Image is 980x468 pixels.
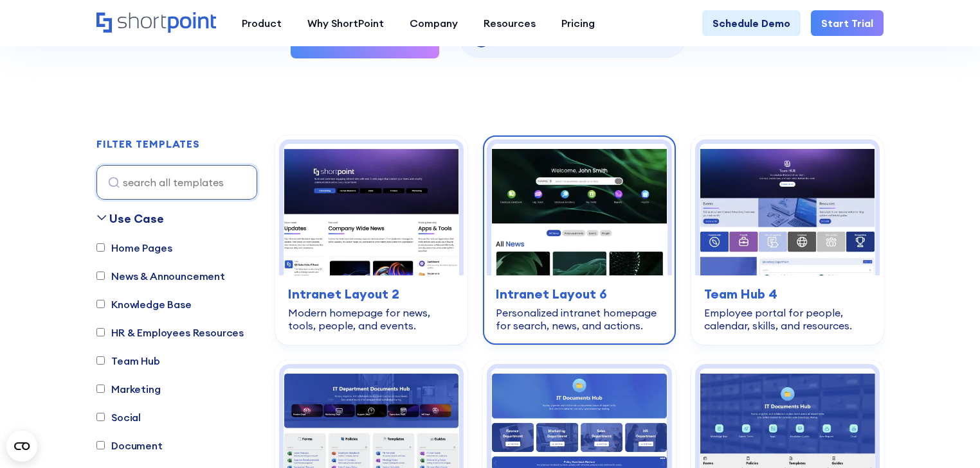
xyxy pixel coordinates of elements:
h3: Intranet Layout 2 [288,284,455,304]
a: Home [96,12,216,34]
input: Social [96,413,105,421]
label: Document [96,438,163,453]
label: Social [96,410,141,425]
a: Intranet Layout 6 – SharePoint Homepage Design: Personalized intranet homepage for search, news, ... [483,135,675,345]
a: Company [397,10,471,36]
label: News & Announcement [96,268,225,284]
input: HR & Employees Resources [96,328,105,336]
a: Pricing [549,10,608,36]
input: Document [96,441,105,449]
div: Resources [484,15,536,31]
input: Marketing [96,385,105,393]
div: FILTER TEMPLATES [96,139,200,149]
div: Why ShortPoint [307,15,384,31]
button: Open CMP widget [6,431,37,462]
a: Product [229,10,295,36]
a: Why ShortPoint [295,10,397,36]
a: Intranet Layout 2 – SharePoint Homepage Design: Modern homepage for news, tools, people, and even... [275,135,467,345]
img: Team Hub 4 – SharePoint Employee Portal Template: Employee portal for people, calendar, skills, a... [700,144,875,275]
input: Team Hub [96,356,105,365]
div: Employee portal for people, calendar, skills, and resources. [704,306,871,332]
h3: Intranet Layout 6 [496,284,662,304]
div: Pricing [561,15,595,31]
img: Intranet Layout 2 – SharePoint Homepage Design: Modern homepage for news, tools, people, and events. [284,144,459,275]
a: Team Hub 4 – SharePoint Employee Portal Template: Employee portal for people, calendar, skills, a... [691,135,884,345]
a: Start Trial [811,10,884,36]
label: HR & Employees Resources [96,325,244,340]
a: Schedule Demo [702,10,801,36]
h3: Team Hub 4 [704,284,871,304]
input: Home Pages [96,243,105,252]
div: Product [242,15,282,31]
div: Modern homepage for news, tools, people, and events. [288,306,455,332]
iframe: Chat Widget [916,406,980,468]
label: Team Hub [96,353,160,368]
input: search all templates [96,165,257,200]
label: Marketing [96,381,161,397]
a: Resources [471,10,549,36]
img: Intranet Layout 6 – SharePoint Homepage Design: Personalized intranet homepage for search, news, ... [491,144,667,275]
label: Home Pages [96,240,172,256]
input: News & Announcement [96,272,105,280]
div: Personalized intranet homepage for search, news, and actions. [496,306,662,332]
div: Use Case [109,210,164,227]
label: Knowledge Base [96,297,192,312]
div: Company [410,15,458,31]
input: Knowledge Base [96,300,105,308]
